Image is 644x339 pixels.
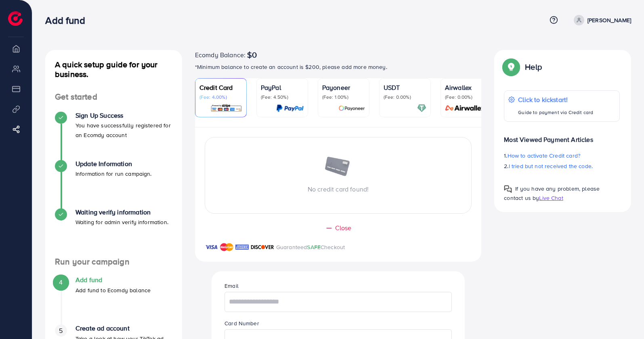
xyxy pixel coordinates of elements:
li: Waiting verify information [45,208,182,257]
p: 1. [504,151,620,160]
h4: Sign Up Success [76,112,172,119]
li: Sign Up Success [45,112,182,160]
label: Email [224,282,239,290]
span: SAFE [307,243,321,251]
p: Guide to payment via Credit card [518,108,593,117]
p: *Minimum balance to create an account is $200, please add more money. [195,62,482,72]
span: $0 [247,50,257,60]
span: Live Chat [539,194,563,202]
p: Add fund to Ecomdy balance [76,285,151,295]
p: 2. [504,161,620,171]
span: I tried but not received the code. [509,162,593,170]
img: card [443,104,488,113]
h4: Create ad account [76,324,172,332]
p: Waiting for admin verify information. [76,217,168,227]
h4: Update Information [76,160,152,168]
h3: Add fund [45,15,91,26]
p: USDT [384,83,426,92]
p: (Fee: 0.00%) [384,94,426,100]
span: If you have any problem, please contact us by [504,185,600,202]
p: Click to kickstart! [518,95,593,104]
h4: Add fund [76,276,151,284]
p: Most Viewed Payment Articles [504,128,620,144]
a: [PERSON_NAME] [571,15,631,25]
p: (Fee: 4.00%) [199,94,242,100]
h4: Run your campaign [45,257,182,267]
h4: Waiting verify information [76,208,168,216]
img: Popup guide [504,185,512,193]
p: (Fee: 0.00%) [445,94,488,100]
img: brand [220,242,233,252]
img: image [324,157,352,178]
p: [PERSON_NAME] [587,15,631,25]
p: (Fee: 4.50%) [261,94,304,100]
p: Guaranteed Checkout [276,242,345,252]
p: Information for run campaign. [76,169,152,179]
img: card [210,104,242,113]
span: 4 [59,278,63,287]
img: brand [205,242,218,252]
p: You have successfully registered for an Ecomdy account [76,121,172,140]
p: Credit Card [199,83,242,92]
p: No credit card found! [205,184,472,194]
img: brand [251,242,274,252]
li: Update Information [45,160,182,208]
iframe: Chat [610,303,638,333]
img: logo [8,11,23,26]
p: (Fee: 1.00%) [322,94,365,100]
p: PayPal [261,83,304,92]
h4: Get started [45,92,182,102]
img: card [338,104,365,113]
p: Airwallex [445,83,488,92]
img: card [417,104,426,113]
p: Payoneer [322,83,365,92]
img: brand [235,242,249,252]
span: Close [335,223,352,233]
img: Popup guide [504,60,518,74]
li: Add fund [45,276,182,324]
span: How to activate Credit card? [508,152,580,160]
span: Ecomdy Balance: [195,50,245,60]
h4: A quick setup guide for your business. [45,60,182,79]
img: card [276,104,304,113]
span: 5 [59,326,63,335]
label: Card Number [224,319,259,327]
p: Help [525,62,542,72]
